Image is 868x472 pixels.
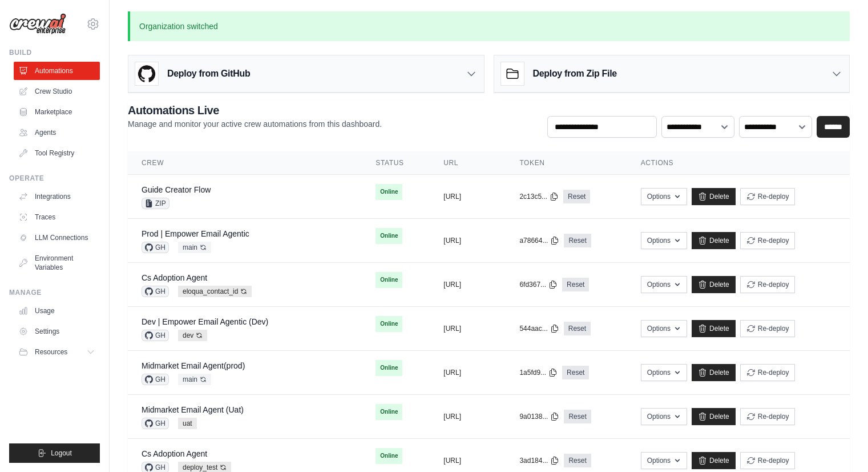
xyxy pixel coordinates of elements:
[506,151,627,175] th: Token
[14,343,100,361] button: Resources
[563,190,590,203] a: Reset
[519,324,559,333] button: 544aac...
[376,404,402,420] span: Online
[9,443,100,463] button: Logout
[142,286,169,297] span: GH
[740,188,796,205] button: Re-deploy
[14,229,100,247] a: LLM Connections
[627,151,850,175] th: Actions
[641,364,687,381] button: Options
[519,456,559,465] button: 3ad184...
[14,82,100,101] a: Crew Studio
[178,330,207,341] span: dev
[14,208,100,226] a: Traces
[740,364,796,381] button: Re-deploy
[135,62,158,85] img: GitHub Logo
[376,360,402,376] span: Online
[740,408,796,425] button: Re-deploy
[142,242,169,253] span: GH
[35,347,67,357] span: Resources
[51,449,72,458] span: Logout
[740,452,796,469] button: Re-deploy
[692,452,736,469] a: Delete
[142,185,211,194] a: Guide Creator Flow
[142,273,207,282] a: Cs Adoption Agent
[562,366,589,379] a: Reset
[376,272,402,288] span: Online
[376,228,402,244] span: Online
[376,316,402,332] span: Online
[14,62,100,80] a: Automations
[9,174,100,183] div: Operate
[142,229,249,238] a: Prod | Empower Email Agentic
[740,320,796,337] button: Re-deploy
[562,278,589,291] a: Reset
[178,286,252,297] span: eloqua_contact_id
[178,418,197,429] span: uat
[641,452,687,469] button: Options
[178,374,211,385] span: main
[692,408,736,425] a: Delete
[128,11,850,41] p: Organization switched
[167,67,250,81] h3: Deploy from GitHub
[14,123,100,142] a: Agents
[519,236,559,245] button: a78664...
[564,322,591,335] a: Reset
[641,276,687,293] button: Options
[142,361,245,370] a: Midmarket Email Agent(prod)
[362,151,430,175] th: Status
[641,232,687,249] button: Options
[128,151,362,175] th: Crew
[9,288,100,297] div: Manage
[14,144,100,162] a: Tool Registry
[564,410,591,423] a: Reset
[128,118,382,130] p: Manage and monitor your active crew automations from this dashboard.
[641,408,687,425] button: Options
[519,368,558,377] button: 1a5fd9...
[9,48,100,57] div: Build
[142,418,169,429] span: GH
[14,103,100,121] a: Marketplace
[740,232,796,249] button: Re-deploy
[692,232,736,249] a: Delete
[142,405,244,414] a: Midmarket Email Agent (Uat)
[376,184,402,200] span: Online
[564,234,591,247] a: Reset
[142,198,169,209] span: ZIP
[376,448,402,464] span: Online
[430,151,506,175] th: URL
[519,412,559,421] button: 9a0138...
[14,302,100,320] a: Usage
[142,330,169,341] span: GH
[142,374,169,385] span: GH
[128,102,382,118] h2: Automations Live
[641,320,687,337] button: Options
[14,249,100,277] a: Environment Variables
[142,449,207,458] a: Cs Adoption Agent
[692,320,736,337] a: Delete
[142,317,268,326] a: Dev | Empower Email Agentic (Dev)
[14,187,100,206] a: Integrations
[692,188,736,205] a: Delete
[9,13,66,35] img: Logo
[692,276,736,293] a: Delete
[533,67,617,81] h3: Deploy from Zip File
[519,192,559,201] button: 2c13c5...
[564,454,591,467] a: Reset
[641,188,687,205] button: Options
[14,322,100,341] a: Settings
[692,364,736,381] a: Delete
[519,280,558,289] button: 6fd367...
[178,242,211,253] span: main
[740,276,796,293] button: Re-deploy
